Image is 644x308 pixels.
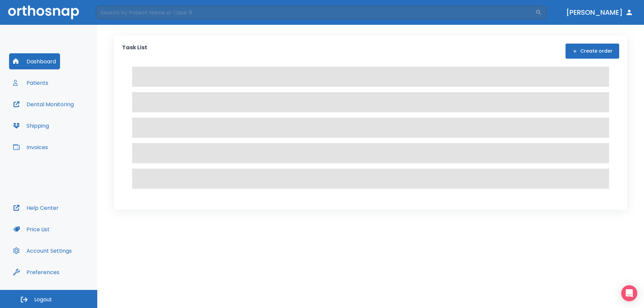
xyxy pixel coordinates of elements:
[9,221,54,237] button: Price List
[122,44,147,59] p: Task List
[9,243,76,259] button: Account Settings
[9,96,78,112] button: Dental Monitoring
[9,53,60,69] button: Dashboard
[9,264,63,280] button: Preferences
[621,285,637,301] div: Open Intercom Messenger
[9,139,52,155] button: Invoices
[9,200,63,216] button: Help Center
[96,6,535,19] input: Search by Patient Name or Case #
[566,44,619,59] button: Create order
[563,6,636,18] button: [PERSON_NAME]
[34,296,52,303] span: Logout
[9,118,53,134] button: Shipping
[8,5,79,19] img: Orthosnap
[9,75,52,91] button: Patients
